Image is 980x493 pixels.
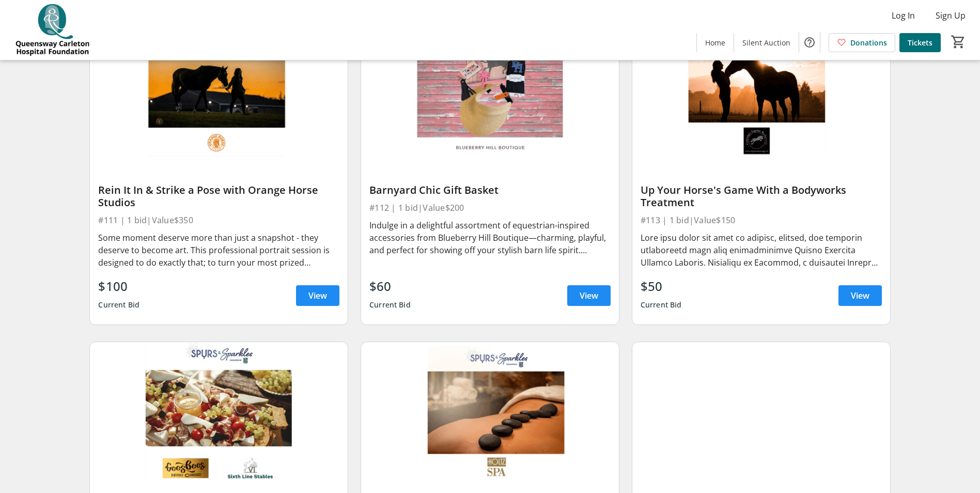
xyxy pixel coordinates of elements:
div: $100 [98,277,139,296]
span: View [851,289,869,302]
div: Indulge in a delightful assortment of equestrian-inspired accessories from Blueberry Hill Boutiqu... [369,219,611,256]
div: Current Bid [641,296,682,314]
button: Sign Up [927,7,974,24]
div: #111 | 1 bid | Value $350 [98,213,339,227]
span: View [580,289,598,302]
div: #113 | 1 bid | Value $150 [641,213,882,227]
span: Log In [892,9,915,22]
div: Up Your Horse's Game With a Bodyworks Treatment [641,184,882,209]
img: Curtains Up: Hahn at the NAC [632,342,890,487]
a: View [838,285,882,306]
a: Silent Auction [734,33,799,52]
span: Silent Auction [742,37,790,48]
span: Sign Up [936,9,966,22]
img: The Gather & Graze Collection [90,342,348,487]
img: Rein It In & Strike a Pose with Orange Horse Studios [90,17,348,162]
span: Home [705,37,725,48]
button: Log In [883,7,923,24]
span: Tickets [908,37,932,48]
a: View [567,285,611,306]
div: Lore ipsu dolor sit amet co adipisc, elitsed, doe temporin utlaboreetd magn aliq enimadminimve Qu... [641,232,882,269]
div: Rein It In & Strike a Pose with Orange Horse Studios [98,184,339,209]
div: Barnyard Chic Gift Basket [369,184,611,196]
div: Current Bid [98,296,139,314]
span: Donations [850,37,887,48]
img: Up Your Horse's Game With a Bodyworks Treatment [632,17,890,162]
div: Current Bid [369,296,411,314]
button: Cart [949,33,968,51]
a: Donations [829,33,895,52]
img: QCH Foundation's Logo [6,4,98,56]
div: $50 [641,277,682,296]
button: Help [799,32,820,53]
a: Tickets [899,33,941,52]
a: View [296,285,339,306]
a: Home [697,33,734,52]
span: View [308,289,327,302]
img: Barnyard Chic Gift Basket [361,17,619,162]
div: #112 | 1 bid | Value $200 [369,201,611,215]
div: Some moment deserve more than just a snapshot - they deserve to become art. This professional por... [98,232,339,269]
img: Flow & Glow: Wellness Shamanic Escape [361,342,619,487]
div: $60 [369,277,411,296]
